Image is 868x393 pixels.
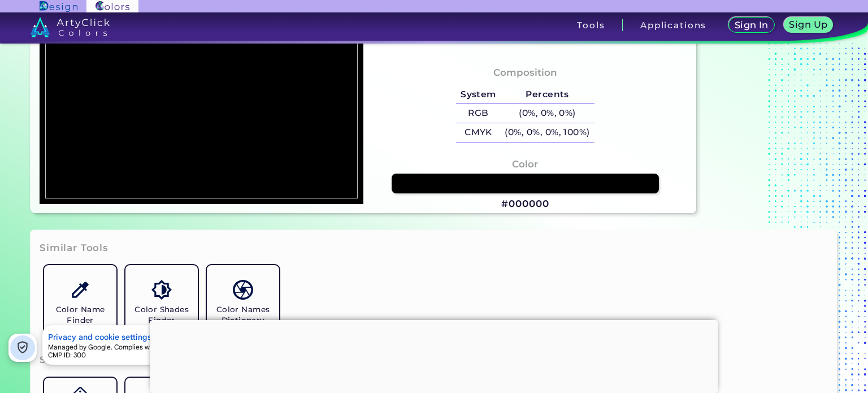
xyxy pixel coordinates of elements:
[456,123,500,142] h5: CMYK
[786,18,831,32] a: Sign Up
[512,156,538,172] h4: Color
[577,21,605,29] h3: Tools
[202,261,284,342] a: Color Names Dictionary
[130,304,193,326] h5: Color Shades Finder
[456,85,500,104] h5: System
[731,18,772,32] a: Sign In
[49,304,112,326] h5: Color Name Finder
[501,85,594,104] h5: Percents
[501,104,594,123] h5: (0%, 0%, 0%)
[150,320,718,390] iframe: Advertisement
[121,261,202,342] a: Color Shades Finder
[493,64,557,81] h4: Composition
[31,17,110,37] img: logo_artyclick_colors_white.svg
[40,353,116,367] h3: Similar Quizes
[40,261,121,342] a: Color Name Finder
[501,197,549,211] h3: #000000
[70,280,90,300] img: icon_color_name_finder.svg
[640,21,706,29] h3: Applications
[501,123,594,142] h5: (0%, 0%, 0%, 100%)
[151,280,171,300] img: icon_color_shades.svg
[456,104,500,123] h5: RGB
[736,21,767,29] h5: Sign In
[233,280,253,300] img: icon_color_names_dictionary.svg
[791,20,826,29] h5: Sign Up
[40,1,77,12] img: ArtyClick Design logo
[211,304,275,326] h5: Color Names Dictionary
